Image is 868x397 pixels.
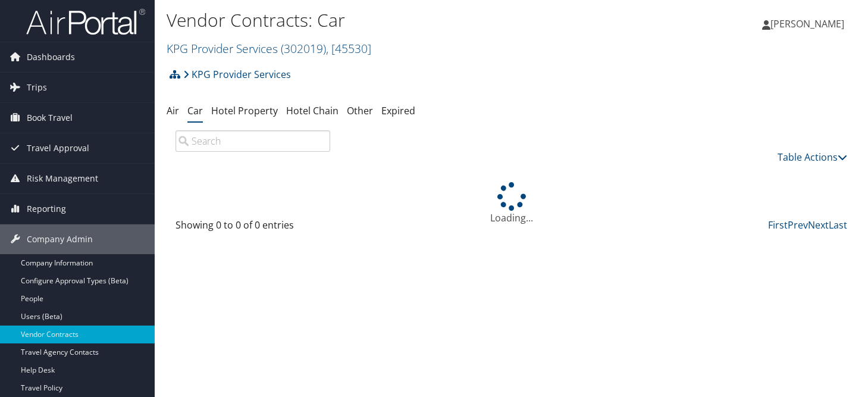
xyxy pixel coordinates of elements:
div: Loading... [167,182,856,225]
a: Next [808,218,829,232]
span: Company Admin [27,224,93,254]
a: Other [347,104,373,117]
span: Dashboards [27,42,75,72]
a: Hotel Property [211,104,278,117]
a: Hotel Chain [286,104,339,117]
span: ( 302019 ) [281,40,326,57]
a: First [768,218,788,232]
a: KPG Provider Services [183,62,291,86]
span: Trips [27,73,47,102]
span: [PERSON_NAME] [770,17,844,30]
span: Travel Approval [27,133,89,163]
span: Book Travel [27,103,73,133]
img: airportal-logo.png [26,8,145,36]
span: Reporting [27,194,66,224]
span: , [ 45530 ] [326,40,371,57]
div: Showing 0 to 0 of 0 entries [176,218,330,238]
a: [PERSON_NAME] [762,6,856,42]
a: Last [829,218,847,232]
input: Search [176,130,330,152]
span: Risk Management [27,164,98,193]
a: Expired [381,104,415,117]
h1: Vendor Contracts: Car [167,8,626,33]
a: KPG Provider Services [167,40,371,57]
a: Car [187,104,203,117]
a: Air [167,104,179,117]
a: Table Actions [778,151,847,164]
a: Prev [788,218,808,232]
